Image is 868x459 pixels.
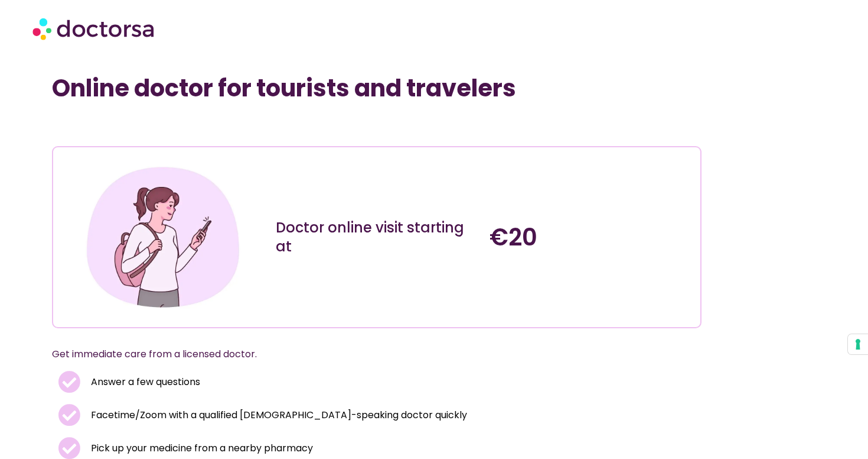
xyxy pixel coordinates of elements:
[52,74,701,102] h1: Online doctor for tourists and travelers
[490,223,691,251] h4: €20
[82,156,243,318] img: Illustration depicting a young woman in a casual outfit, engaged with her smartphone. She has a p...
[848,334,868,354] button: Your consent preferences for tracking technologies
[58,120,235,134] iframe: Customer reviews powered by Trustpilot
[88,407,467,424] span: Facetime/Zoom with a qualified [DEMOGRAPHIC_DATA]-speaking doctor quickly
[88,440,313,457] span: Pick up your medicine from a nearby pharmacy
[276,218,478,256] div: Doctor online visit starting at
[52,346,673,363] p: Get immediate care from a licensed doctor.
[88,374,200,390] span: Answer a few questions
